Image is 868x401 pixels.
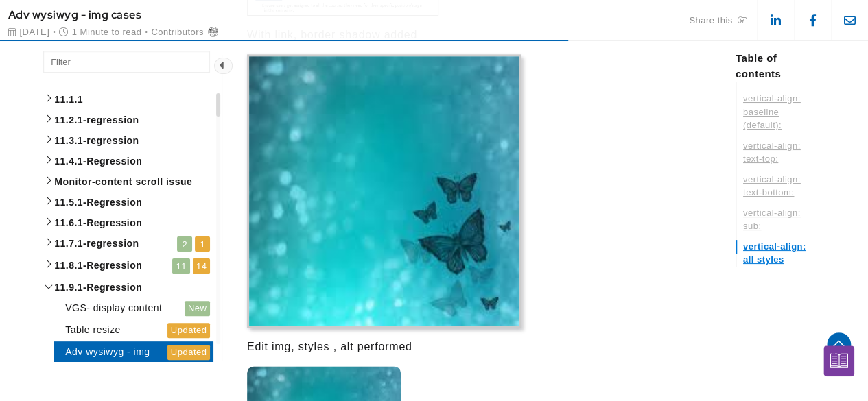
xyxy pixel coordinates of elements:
[54,257,171,274] span: 11.8.1-Regression
[54,153,211,169] span: 11.4.1-Regression
[43,171,213,192] a: Monitor-content scroll issue
[43,110,213,130] a: 11.2.1-regression
[736,52,781,80] span: Table of contents
[54,194,211,210] span: 11.5.1-Regression
[43,192,213,212] a: 11.5.1-Regression
[54,173,211,190] span: Monitor-content scroll issue
[214,58,233,74] span: Hide category
[54,279,211,295] span: 11.9.1-Regression
[65,346,150,374] span: Adv wysiwyg - img cases
[247,339,703,355] p: Edit img, styles , alt performed
[69,25,142,39] span: 1 Minute to read
[43,255,213,277] a: 11.8.1-Regression 11 14
[54,112,211,128] span: 11.2.1-regression
[43,89,213,110] a: 11.1.1
[65,324,120,335] span: Table resize
[172,258,189,274] span: 11
[193,258,210,274] span: 14
[743,240,818,267] a: vertical-align: all styles
[43,233,213,255] a: 11.7.1-regression 2 1
[54,319,213,341] a: Table resize Updated
[208,27,218,37] img: Shree checkd'souza Gayathri szép
[54,341,213,378] a: Adv wysiwyg - img cases Updated
[689,14,757,27] p: Share this
[43,51,210,73] input: Filter
[167,323,211,338] span: Updated
[43,277,213,297] a: 11.9.1-Regression
[54,91,211,108] span: 11.1.1
[54,215,211,231] span: 11.6.1-Regression
[151,25,208,39] div: Contributors
[54,235,176,252] span: 11.7.1-regression
[743,173,818,199] a: vertical-align: text-bottom:
[185,301,211,316] span: New
[16,25,49,39] span: [DATE]
[54,297,213,319] a: VGS- display content New
[167,345,211,360] span: Updated
[8,7,675,25] div: Adv wysiwyg - img cases
[743,206,818,233] a: vertical-align: sub:
[43,212,213,233] a: 11.6.1-Regression
[247,54,521,328] img: A serene background featuring butterflies gracefully floating in a soft blue atmosphere.
[65,302,162,313] span: VGS- display content
[743,92,818,132] a: vertical-align: baseline (default):
[54,132,211,149] span: 11.3.1-regression
[195,236,210,252] span: 1
[743,139,818,166] a: vertical-align: text-top:
[43,151,213,171] a: 11.4.1-Regression
[177,236,192,252] span: 2
[43,130,213,151] a: 11.3.1-regression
